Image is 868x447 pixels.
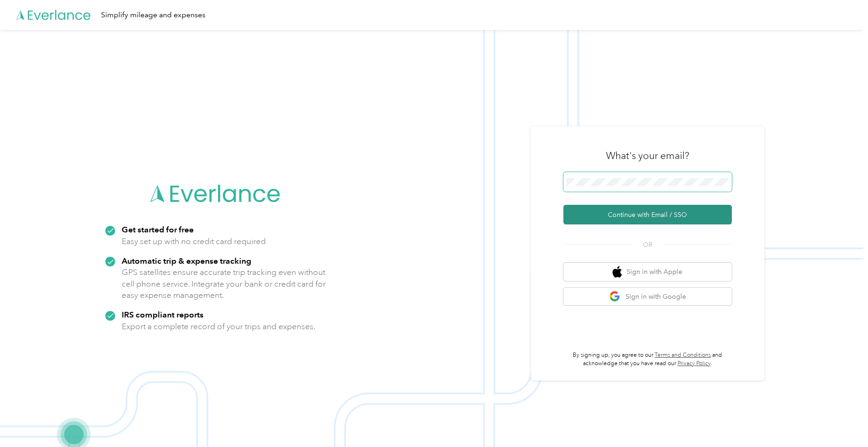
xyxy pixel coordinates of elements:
[122,267,326,301] p: GPS satellites ensure accurate trip tracking even without cell phone service. Integrate your bank...
[563,263,732,281] button: apple logoSign in with Apple
[678,360,711,367] a: Privacy Policy
[122,310,204,319] strong: IRS compliant reports
[609,291,621,303] img: google logo
[606,149,689,162] h3: What's your email?
[122,236,266,247] p: Easy set up with no credit card required
[122,256,251,266] strong: Automatic trip & expense tracking
[563,351,732,368] p: By signing up, you agree to our and acknowledge that you have read our .
[101,9,205,21] div: Simplify mileage and expenses
[631,240,664,250] span: OR
[563,288,732,306] button: google logoSign in with Google
[613,266,622,278] img: apple logo
[655,352,711,359] a: Terms and Conditions
[122,321,315,332] p: Export a complete record of your trips and expenses.
[563,205,732,224] button: Continue with Email / SSO
[122,224,194,234] strong: Get started for free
